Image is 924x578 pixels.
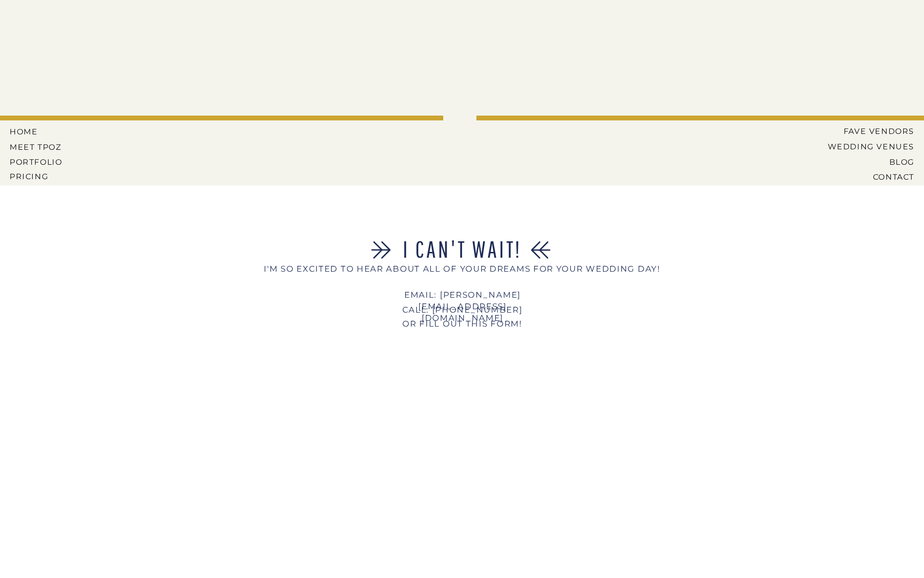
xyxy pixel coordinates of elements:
[255,263,669,300] a: I'M SO EXCITED TO HEAR ABOUT ALL OF YOUR DREAMS FOR YOUR WEDDING DAY!
[400,303,524,338] h2: call: [PHONE_NUMBER] Or Fill out this form!
[813,142,914,151] a: Wedding Venues
[839,172,914,181] a: CONTACT
[10,172,64,181] a: Pricing
[10,158,64,166] a: PORTFOLIO
[400,303,524,338] a: call: [PHONE_NUMBER]Or Fill out this form!
[10,143,62,151] a: MEET tPoz
[343,237,582,263] h2: I CAN'T WAIT!
[835,127,914,135] a: Fave Vendors
[10,127,53,136] a: HOME
[820,158,914,166] a: BLOG
[385,289,539,301] a: EMAIL: [PERSON_NAME][EMAIL_ADDRESS][DOMAIN_NAME]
